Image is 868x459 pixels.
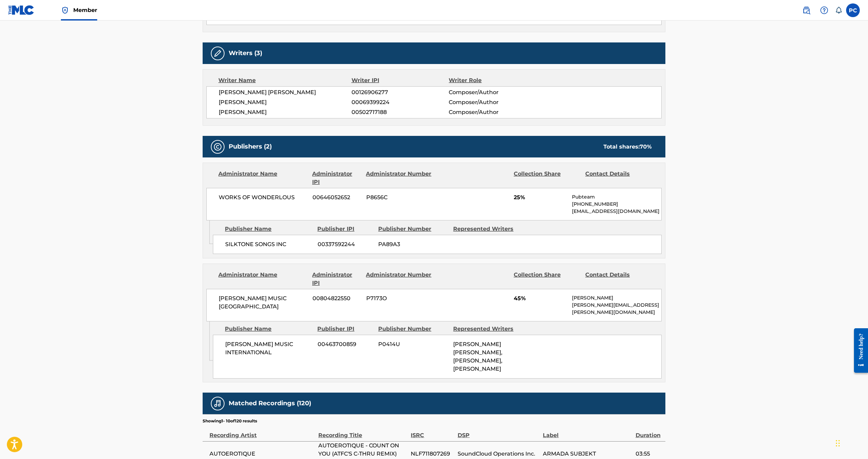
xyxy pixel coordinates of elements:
div: Administrator IPI [312,271,361,287]
div: Contact Details [585,170,652,186]
span: [PERSON_NAME] [PERSON_NAME], [PERSON_NAME], [PERSON_NAME] [453,341,502,372]
span: P8656C [366,193,433,202]
p: [PERSON_NAME][EMAIL_ADDRESS][PERSON_NAME][DOMAIN_NAME] [572,302,661,316]
p: [EMAIL_ADDRESS][DOMAIN_NAME] [572,208,661,215]
span: P7173O [366,294,433,303]
span: 70 % [640,143,652,150]
div: Notifications [835,7,842,14]
p: [PHONE_NUMBER] [572,201,661,208]
span: [PERSON_NAME] [219,98,352,106]
span: [PERSON_NAME] [219,108,352,116]
div: Represented Writers [453,225,523,233]
h5: Matched Recordings (120) [229,399,311,407]
span: SoundCloud Operations Inc. [458,450,539,458]
p: Pubteam [572,193,661,201]
div: Recording Title [318,424,407,439]
span: [PERSON_NAME] [PERSON_NAME] [219,88,352,97]
span: 03:55 [636,450,662,458]
p: Showing 1 - 10 of 120 results [203,418,257,424]
div: Duration [636,424,662,439]
span: WORKS OF WONDERLOUS [219,193,307,202]
h5: Writers (3) [229,49,262,57]
div: User Menu [846,3,860,17]
div: Label [543,424,632,439]
span: Composer/Author [449,98,537,106]
div: Publisher IPI [317,325,373,333]
span: 00463700859 [318,340,373,348]
img: Publishers [214,143,222,151]
div: Contact Details [585,271,652,287]
span: AUTOEROTIQUE [209,450,315,458]
div: Writer Role [449,76,537,85]
iframe: Resource Center [849,323,868,378]
div: Publisher Number [378,325,448,333]
img: MLC Logo [8,5,35,15]
div: Help [817,3,831,17]
div: Publisher Name [225,225,312,233]
div: DSP [458,424,539,439]
div: Collection Share [514,271,580,287]
span: 00126906277 [352,88,449,97]
span: PA89A3 [378,240,448,248]
div: Collection Share [514,170,580,186]
h5: Publishers (2) [229,143,272,151]
img: search [802,6,810,14]
div: Recording Artist [209,424,315,439]
div: Publisher Name [225,325,312,333]
img: help [820,6,828,14]
span: 00502717188 [352,108,449,116]
div: Administrator Number [366,170,432,186]
div: Writer Name [218,76,352,85]
p: [PERSON_NAME] [572,294,661,302]
span: [PERSON_NAME] MUSIC INTERNATIONAL [225,340,312,357]
span: Composer/Author [449,108,537,116]
div: Publisher Number [378,225,448,233]
div: Administrator IPI [312,170,361,186]
iframe: Chat Widget [834,426,868,459]
div: Represented Writers [453,325,523,333]
span: 00069399224 [352,98,449,106]
div: Total shares: [603,143,652,151]
span: ARMADA SUBJEKT [543,450,632,458]
span: 00337592244 [318,240,373,248]
a: Public Search [800,3,813,17]
span: 00804822550 [312,294,361,303]
div: Drag [836,433,840,454]
div: Writer IPI [352,76,449,85]
div: Administrator Name [218,170,307,186]
div: ISRC [411,424,454,439]
span: Composer/Author [449,88,537,97]
div: Administrator Name [218,271,307,287]
div: Publisher IPI [317,225,373,233]
img: Top Rightsholder [61,6,69,14]
img: Matched Recordings [214,399,222,408]
span: 00646052652 [312,193,361,202]
img: Writers [214,49,222,58]
span: [PERSON_NAME] MUSIC [GEOGRAPHIC_DATA] [219,294,307,311]
span: Member [73,6,97,14]
div: Administrator Number [366,271,432,287]
span: P0414U [378,340,448,348]
span: SILKTONE SONGS INC [225,240,312,248]
span: 25% [514,193,567,202]
span: 45% [514,294,567,303]
span: NLF711807269 [411,450,454,458]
